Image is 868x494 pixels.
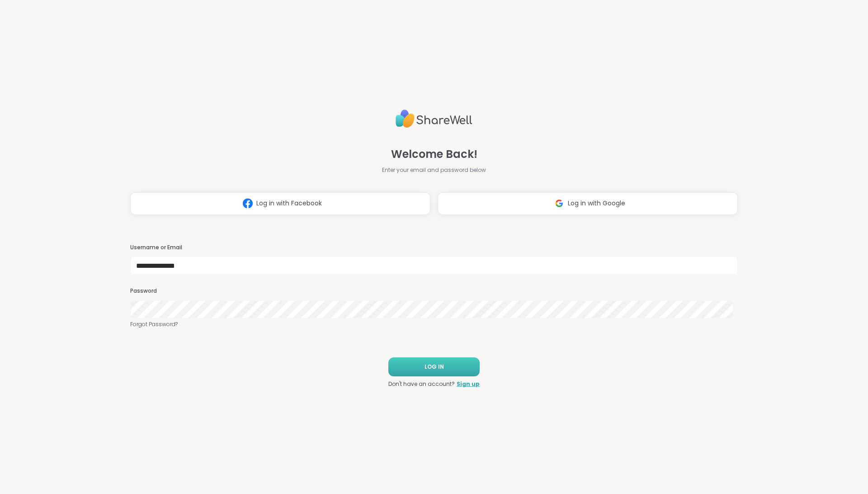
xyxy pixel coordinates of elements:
h3: Username or Email [130,244,738,252]
button: LOG IN [388,357,480,376]
img: ShareWell Logo [396,106,472,132]
img: ShareWell Logomark [551,195,568,212]
h3: Password [130,287,738,295]
button: Log in with Facebook [130,192,430,215]
span: LOG IN [425,363,444,371]
span: Log in with Facebook [256,199,322,208]
a: Sign up [457,380,480,388]
button: Log in with Google [438,192,738,215]
span: Don't have an account? [388,380,455,388]
span: Welcome Back! [391,146,477,162]
img: ShareWell Logomark [239,195,256,212]
span: Log in with Google [568,199,625,208]
span: Enter your email and password below [382,166,486,174]
a: Forgot Password? [130,320,738,328]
